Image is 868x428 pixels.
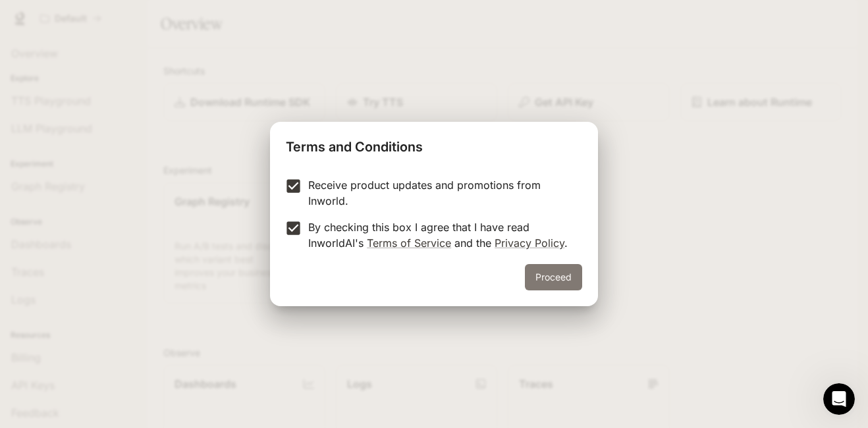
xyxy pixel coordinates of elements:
a: Terms of Service [367,236,451,250]
p: By checking this box I agree that I have read InworldAI's and the . [308,219,572,251]
iframe: Intercom live chat [823,383,855,415]
button: Proceed [525,264,582,290]
p: Receive product updates and promotions from Inworld. [308,177,572,209]
a: Privacy Policy [495,236,564,250]
h2: Terms and Conditions [270,122,598,167]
